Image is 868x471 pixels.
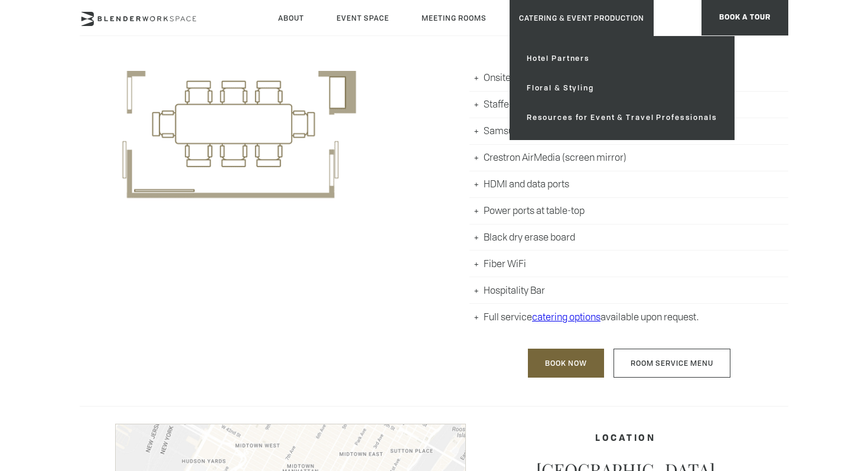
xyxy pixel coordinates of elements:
li: Full service available upon request. [469,304,788,330]
img: MR_B.png [80,38,399,204]
div: Chat Widget [809,414,868,471]
li: Samsung 60″ LED SmartTV [469,118,788,145]
li: Onsite Management [469,65,788,92]
li: Power ports at table-top [469,198,788,225]
li: Hospitality Bar [469,277,788,304]
li: Black dry erase board [469,225,788,251]
a: Floral & Styling [517,73,727,103]
a: Room Service Menu [614,349,730,378]
a: Hotel Partners [517,44,727,73]
a: Resources for Event & Travel Professionals [517,103,727,132]
li: Fiber WiFi [469,251,788,277]
h4: Location [498,428,753,450]
a: Book Now [528,349,604,378]
a: catering options [532,310,601,323]
li: HDMI and data ports [469,171,788,198]
iframe: To enrich screen reader interactions, please activate Accessibility in Grammarly extension settings [809,414,868,471]
li: Crestron AirMedia (screen mirror) [469,145,788,171]
li: Staffed Reception [469,92,788,118]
